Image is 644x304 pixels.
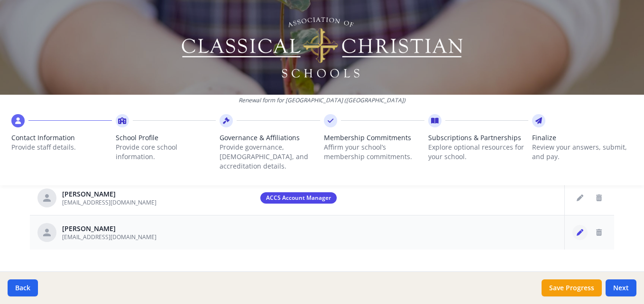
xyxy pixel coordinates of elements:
[62,189,156,199] div: [PERSON_NAME]
[428,133,529,143] span: Subscriptions & Partnerships
[572,225,588,240] button: Edit staff
[591,225,607,240] button: Delete staff
[324,143,424,161] p: Affirm your school’s membership commitments.
[180,14,464,80] img: Logo
[532,133,633,143] span: Finalize
[260,192,337,204] span: ACCS Account Manager
[62,233,156,241] span: [EMAIL_ADDRESS][DOMAIN_NAME]
[11,143,112,152] p: Provide staff details.
[116,133,216,143] span: School Profile
[220,133,320,143] span: Governance & Affiliations
[11,133,112,143] span: Contact Information
[324,133,424,143] span: Membership Commitments
[62,224,156,233] div: [PERSON_NAME]
[532,143,633,161] p: Review your answers, submit, and pay.
[591,190,607,206] button: Delete staff
[542,279,602,296] button: Save Progress
[572,190,588,206] button: Edit staff
[606,279,636,296] button: Next
[220,143,320,171] p: Provide governance, [DEMOGRAPHIC_DATA], and accreditation details.
[116,143,216,161] p: Provide core school information.
[428,143,529,161] p: Explore optional resources for your school.
[8,279,38,296] button: Back
[62,198,156,206] span: [EMAIL_ADDRESS][DOMAIN_NAME]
